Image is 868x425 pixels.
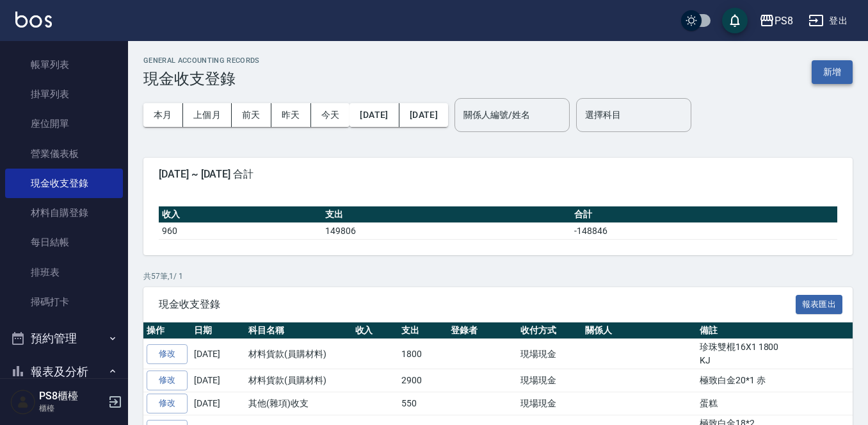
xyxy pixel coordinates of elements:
[398,369,447,392] td: 2900
[398,392,447,415] td: 550
[775,13,793,29] div: PS8
[398,322,447,339] th: 支出
[5,287,123,317] a: 掃碼打卡
[5,258,123,287] a: 排班表
[143,322,191,339] th: 操作
[183,103,232,127] button: 上個月
[15,12,52,28] img: Logo
[159,222,322,239] td: 960
[143,103,183,127] button: 本月
[143,70,260,88] h3: 現金收支登錄
[517,322,582,339] th: 收付方式
[143,56,260,65] h2: GENERAL ACCOUNTING RECORDS
[10,389,36,415] img: Person
[571,206,837,223] th: 合計
[803,9,853,33] button: 登出
[5,50,123,79] a: 帳單列表
[5,169,123,198] a: 現金收支登錄
[322,222,571,239] td: 149806
[191,369,245,392] td: [DATE]
[245,392,352,415] td: 其他(雜項)收支
[796,297,843,310] a: 報表匯出
[232,103,271,127] button: 前天
[322,206,571,223] th: 支出
[812,65,853,78] a: 新增
[571,222,837,239] td: -148846
[517,339,582,369] td: 現場現金
[159,206,322,223] th: 收入
[517,369,582,392] td: 現場現金
[796,295,843,315] button: 報表匯出
[159,168,837,181] span: [DATE] ~ [DATE] 合計
[5,198,123,228] a: 材料自購登錄
[191,392,245,415] td: [DATE]
[245,339,352,369] td: 材料貨款(員購材料)
[245,369,352,392] td: 材料貨款(員購材料)
[5,355,123,388] button: 報表及分析
[147,394,188,413] a: 修改
[5,79,123,109] a: 掛單列表
[5,322,123,355] button: 預約管理
[147,371,188,390] a: 修改
[754,8,798,34] button: PS8
[191,339,245,369] td: [DATE]
[143,271,853,282] p: 共 57 筆, 1 / 1
[311,103,350,127] button: 今天
[271,103,311,127] button: 昨天
[39,390,104,403] h5: PS8櫃檯
[39,403,104,414] p: 櫃檯
[722,8,748,33] button: save
[398,339,447,369] td: 1800
[245,322,352,339] th: 科目名稱
[812,60,853,84] button: 新增
[191,322,245,339] th: 日期
[5,109,123,138] a: 座位開單
[352,322,399,339] th: 收入
[159,298,796,311] span: 現金收支登錄
[517,392,582,415] td: 現場現金
[350,103,399,127] button: [DATE]
[5,139,123,169] a: 營業儀表板
[147,344,188,364] a: 修改
[582,322,696,339] th: 關係人
[399,103,448,127] button: [DATE]
[5,228,123,257] a: 每日結帳
[447,322,517,339] th: 登錄者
